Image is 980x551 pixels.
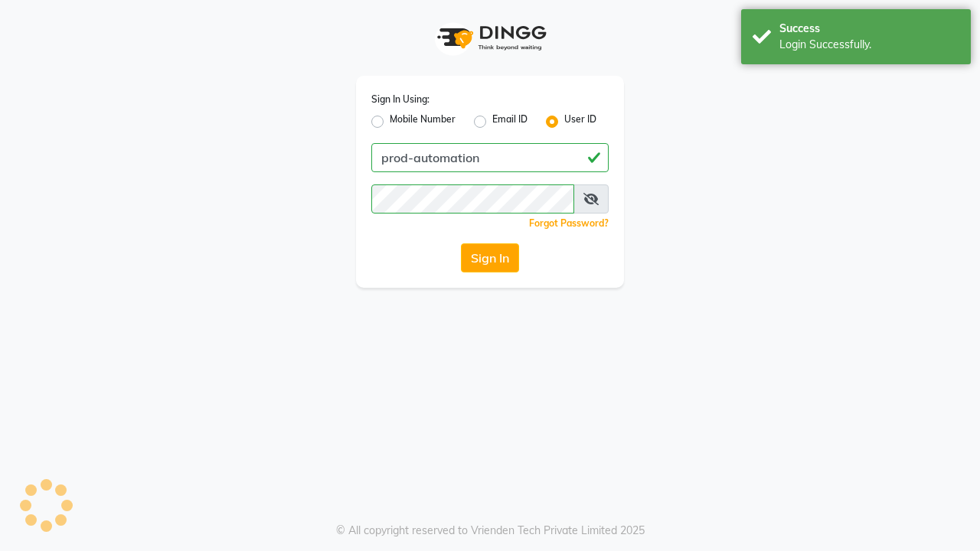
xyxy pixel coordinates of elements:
[492,112,528,131] label: Email ID
[371,93,430,106] label: Sign In Using:
[779,21,959,37] div: Success
[390,112,456,131] label: Mobile Number
[429,15,551,60] img: logo1.svg
[371,143,609,172] input: Username
[779,37,959,53] div: Login Successfully.
[461,243,519,272] button: Sign In
[564,112,596,131] label: User ID
[529,217,609,229] a: Forgot Password?
[371,184,574,214] input: Username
